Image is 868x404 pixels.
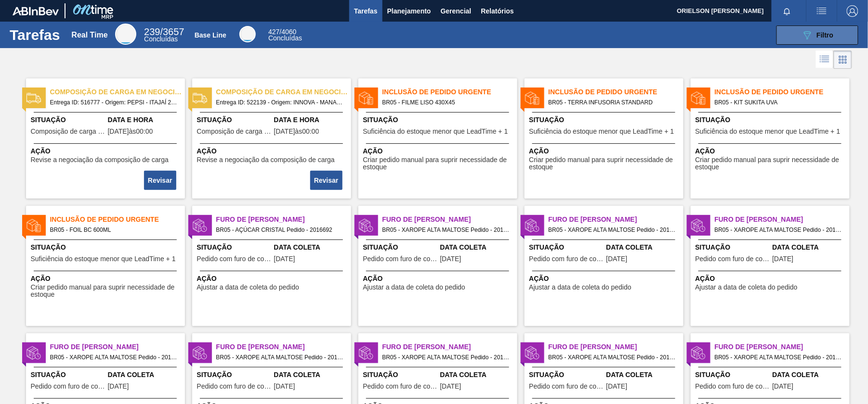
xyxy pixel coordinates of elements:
img: status [525,218,539,233]
span: 30/08/2025 [440,383,461,390]
span: 30/08/2025 [274,383,295,390]
span: Situação [197,115,272,125]
img: status [359,218,373,233]
span: Revise a negociação da composição de carga [31,156,169,164]
span: Concluídas [144,35,178,43]
span: Situação [529,115,681,125]
span: BR05 - KIT SUKITA UVA [715,97,842,108]
span: 239 [144,26,160,37]
div: Visão em Lista [816,50,834,69]
span: Data Coleta [773,242,847,252]
button: Revisar [144,171,176,190]
span: 31/08/2025 [773,383,794,390]
span: Concluídas [268,34,302,42]
span: Filtro [817,31,834,39]
span: Criar pedido manual para suprir necessidade de estoque [696,156,847,171]
span: Furo de Coleta [549,215,684,225]
span: Ação [197,146,349,156]
span: Furo de Coleta [216,342,351,352]
span: Composição de carga em negociação [197,128,272,135]
span: Entrega ID: 516777 - Origem: PEPSI - ITAJAÍ 2 (SC) - Destino: BR05 [50,97,177,108]
span: Revise a negociação da composição de carga [197,156,335,164]
span: Data Coleta [440,370,515,380]
span: 30/08/2021,[object Object] [274,128,319,135]
span: Entrega ID: 522139 - Origem: INNOVA - MANAUS (AM) - Destino: BR05 [216,97,343,108]
span: Inclusão de Pedido Urgente [382,87,517,97]
span: Furo de Coleta [216,215,351,225]
span: 427 [268,28,279,36]
div: Real Time [144,28,184,42]
span: BR05 - XAROPE ALTA MALTOSE Pedido - 2015983 [382,352,510,363]
span: Pedido com furo de coleta [696,255,770,263]
div: Base Line [195,31,226,39]
span: Planejamento [387,5,431,17]
span: / 4060 [268,28,296,36]
span: Situação [529,242,604,252]
span: Situação [363,115,515,125]
span: Situação [529,370,604,380]
span: Data e Hora [274,115,349,125]
img: status [691,218,706,233]
span: Gerencial [441,5,472,17]
span: 29/08/2025 [606,255,628,263]
span: Situação [696,370,770,380]
img: status [26,218,41,233]
span: 01/09/2025 [274,255,295,263]
span: BR05 - FOIL BC 600ML [50,225,177,235]
div: Visão em Cards [834,50,852,69]
span: BR05 - AÇÚCAR CRISTAL Pedido - 2016692 [216,225,343,235]
img: status [525,346,539,360]
img: TNhmsLtSVTkK8tSr43FrP2fwEKptu5GPRR3wAAAABJRU5ErkJggg== [13,7,59,15]
span: Inclusão de Pedido Urgente [549,87,684,97]
span: 14/07/2021,[object Object] [108,128,153,135]
span: Composição de carga em negociação [31,128,105,135]
span: Suficiência do estoque menor que LeadTime + 1 [529,128,674,135]
img: userActions [816,5,828,17]
span: Furo de Coleta [382,215,517,225]
h1: Tarefas [10,29,60,40]
span: Data e Hora [108,115,183,125]
span: Ação [363,274,515,284]
img: status [193,91,207,105]
div: Real Time [115,24,136,45]
div: Completar tarefa: 29970768 [311,170,343,191]
span: Pedido com furo de coleta [197,383,272,390]
span: BR05 - FILME LISO 430X45 [382,97,510,108]
span: Criar pedido manual para suprir necessidade de estoque [363,156,515,171]
span: Pedido com furo de coleta [363,383,438,390]
span: 29/08/2025 [773,255,794,263]
span: Ação [31,274,183,284]
span: Furo de Coleta [549,342,684,352]
span: / 3657 [144,26,184,37]
span: Ajustar a data de coleta do pedido [529,284,632,291]
span: Situação [363,242,438,252]
span: Tarefas [354,5,378,17]
span: Situação [696,242,770,252]
span: Furo de Coleta [715,215,850,225]
span: BR05 - XAROPE ALTA MALTOSE Pedido - 2015981 [50,352,177,363]
button: Notificações [772,4,802,18]
span: BR05 - XAROPE ALTA MALTOSE Pedido - 2015987 [549,352,676,363]
span: Criar pedido manual para suprir necessidade de estoque [31,284,183,299]
span: BR05 - XAROPE ALTA MALTOSE Pedido - 2015982 [216,352,343,363]
img: status [26,346,41,360]
img: status [359,346,373,360]
span: Furo de Coleta [50,342,185,352]
span: Inclusão de Pedido Urgente [50,215,185,225]
img: status [26,91,41,105]
span: Data Coleta [606,242,681,252]
span: Composição de carga em negociação [50,87,185,97]
span: Data Coleta [274,370,349,380]
span: Ajustar a data de coleta do pedido [197,284,300,291]
img: status [525,91,539,105]
img: status [359,91,373,105]
img: status [691,346,706,360]
span: Criar pedido manual para suprir necessidade de estoque [529,156,681,171]
span: Situação [363,370,438,380]
span: Ajustar a data de coleta do pedido [363,284,466,291]
span: Data Coleta [773,370,847,380]
span: Situação [31,115,105,125]
span: Ação [31,146,183,156]
span: Situação [696,115,847,125]
span: Situação [31,370,105,380]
